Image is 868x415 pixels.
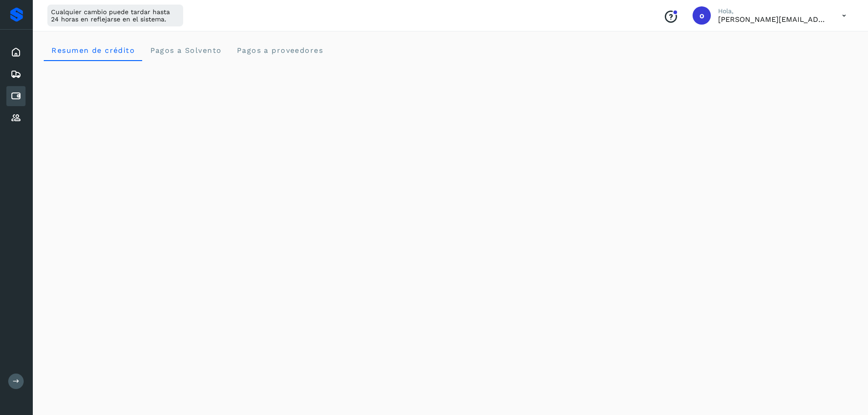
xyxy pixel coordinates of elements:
p: Hola, [718,7,827,15]
span: Pagos a Solvento [149,46,221,55]
div: Embarques [6,64,26,84]
div: Inicio [6,42,26,62]
div: Cualquier cambio puede tardar hasta 24 horas en reflejarse en el sistema. [47,5,183,26]
p: obed.perez@clcsolutions.com.mx [718,15,827,24]
div: Proveedores [6,108,26,128]
span: Resumen de crédito [51,46,135,55]
div: Cuentas por pagar [6,86,26,106]
span: Pagos a proveedores [236,46,323,55]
